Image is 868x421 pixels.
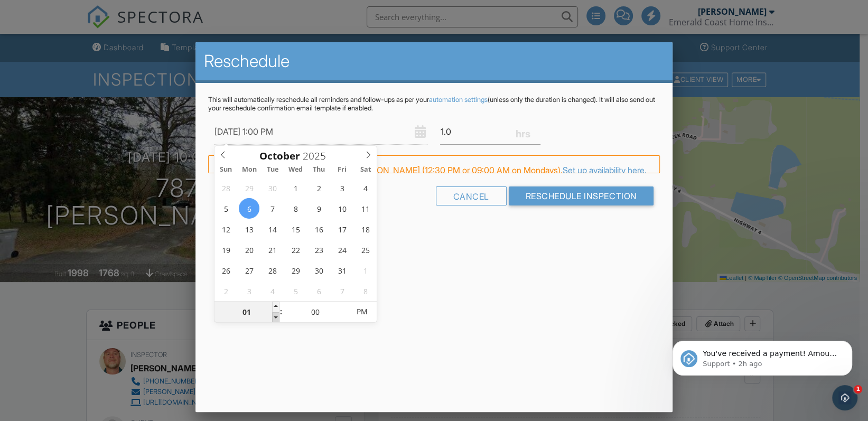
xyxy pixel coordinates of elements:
[239,239,259,260] span: October 20, 2025
[332,280,352,301] span: November 7, 2025
[239,219,259,239] span: October 13, 2025
[563,165,647,175] a: Set up availability here.
[309,260,329,280] span: October 30, 2025
[216,280,236,301] span: November 2, 2025
[354,166,377,173] span: Sat
[46,31,182,155] span: You've received a payment! Amount $225.00 Fee $7.71 Net $217.29 Transaction # pi_3SCQ30K7snlDGpRF...
[214,302,279,323] input: Scroll to increment
[355,239,376,260] span: October 25, 2025
[309,239,329,260] span: October 23, 2025
[436,186,507,205] div: Cancel
[262,280,283,301] span: November 4, 2025
[309,280,329,301] span: November 6, 2025
[331,166,354,173] span: Fri
[285,219,306,239] span: October 15, 2025
[657,319,868,392] iframe: Intercom notifications message
[204,51,665,72] h2: Reschedule
[239,177,259,198] span: September 29, 2025
[259,151,300,161] span: Scroll to increment
[355,219,376,239] span: October 18, 2025
[309,219,329,239] span: October 16, 2025
[262,177,283,198] span: September 30, 2025
[285,177,306,198] span: October 1, 2025
[262,198,283,219] span: October 7, 2025
[261,166,284,173] span: Tue
[216,239,236,260] span: October 19, 2025
[509,186,654,205] input: Reschedule Inspection
[332,260,352,280] span: October 31, 2025
[309,198,329,219] span: October 9, 2025
[216,219,236,239] span: October 12, 2025
[300,149,335,163] input: Scroll to increment
[208,96,660,113] p: This will automatically reschedule all reminders and follow-ups as per your (unless only the dura...
[239,198,259,219] span: October 6, 2025
[348,301,377,322] span: Click to toggle
[332,239,352,260] span: October 24, 2025
[285,198,306,219] span: October 8, 2025
[216,260,236,280] span: October 26, 2025
[309,177,329,198] span: October 2, 2025
[332,198,352,219] span: October 10, 2025
[262,239,283,260] span: October 21, 2025
[262,219,283,239] span: October 14, 2025
[332,177,352,198] span: October 3, 2025
[214,166,238,173] span: Sun
[283,302,348,323] input: Scroll to increment
[285,239,306,260] span: October 22, 2025
[262,260,283,280] span: October 28, 2025
[854,385,862,394] span: 1
[429,96,488,104] a: automation settings
[307,166,331,173] span: Thu
[216,198,236,219] span: October 5, 2025
[216,177,236,198] span: September 28, 2025
[239,280,259,301] span: November 3, 2025
[285,260,306,280] span: October 29, 2025
[355,198,376,219] span: October 11, 2025
[279,301,283,322] span: :
[832,385,857,410] iframe: Intercom live chat
[239,260,259,280] span: October 27, 2025
[238,166,261,173] span: Mon
[355,177,376,198] span: October 4, 2025
[332,219,352,239] span: October 17, 2025
[355,280,376,301] span: November 8, 2025
[208,155,660,173] div: FYI: This is not a regular time slot for [PERSON_NAME] (12:30 PM or 09:00 AM on Mondays).
[285,280,306,301] span: November 5, 2025
[46,41,182,50] p: Message from Support, sent 2h ago
[284,166,307,173] span: Wed
[355,260,376,280] span: November 1, 2025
